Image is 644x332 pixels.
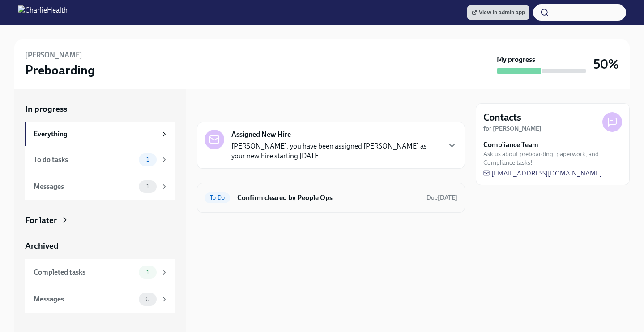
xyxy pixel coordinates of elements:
strong: for [PERSON_NAME] [483,125,542,132]
div: Completed tasks [34,267,135,277]
a: Messages1 [25,173,175,200]
div: Everything [34,129,157,139]
img: CharlieHealth [18,5,68,20]
span: Due [426,194,457,201]
div: Messages [34,294,135,304]
div: Messages [34,182,135,192]
strong: My progress [497,55,535,65]
a: View in admin app [467,5,529,20]
span: 1 [141,156,154,163]
span: View in admin app [472,8,525,17]
h6: Confirm cleared by People Ops [237,193,419,203]
strong: Compliance Team [483,140,538,150]
div: For later [25,214,57,226]
span: September 7th, 2025 09:00 [426,193,457,202]
a: [EMAIL_ADDRESS][DOMAIN_NAME] [483,169,602,178]
p: [PERSON_NAME], you have been assigned [PERSON_NAME] as your new hire starting [DATE] [231,141,439,161]
strong: [DATE] [438,194,457,201]
a: Completed tasks1 [25,259,175,286]
h3: 50% [593,56,619,72]
a: To DoConfirm cleared by People OpsDue[DATE] [205,191,457,205]
a: Messages0 [25,286,175,313]
span: 0 [140,296,155,302]
h4: Contacts [483,111,521,124]
span: 1 [141,183,154,190]
h3: Preboarding [25,62,95,78]
a: For later [25,214,175,226]
a: To do tasks1 [25,146,175,173]
div: To do tasks [34,155,135,165]
a: In progress [25,103,175,115]
span: 1 [141,269,154,275]
span: To Do [205,194,230,201]
h6: [PERSON_NAME] [25,50,82,60]
a: Archived [25,240,175,252]
strong: Assigned New Hire [231,130,291,140]
span: Ask us about preboarding, paperwork, and Compliance tasks! [483,150,622,167]
a: Everything [25,122,175,146]
div: In progress [197,103,239,115]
